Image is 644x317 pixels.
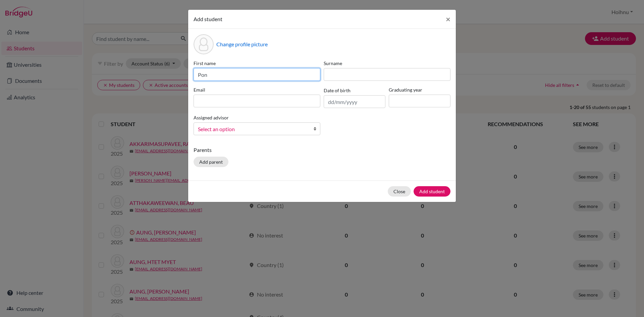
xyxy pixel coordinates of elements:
[194,60,320,67] label: First name
[324,87,351,94] label: Date of birth
[446,14,450,24] span: ×
[388,186,411,197] button: Close
[194,16,222,22] span: Add student
[194,114,229,121] label: Assigned advisor
[194,157,228,167] button: Add parent
[324,95,385,108] input: dd/mm/yyyy
[198,125,307,134] span: Select an option
[389,86,450,93] label: Graduating year
[194,146,450,154] p: Parents
[194,34,214,54] div: Profile picture
[414,186,450,197] button: Add student
[194,86,320,93] label: Email
[440,10,456,29] button: Close
[324,60,450,67] label: Surname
